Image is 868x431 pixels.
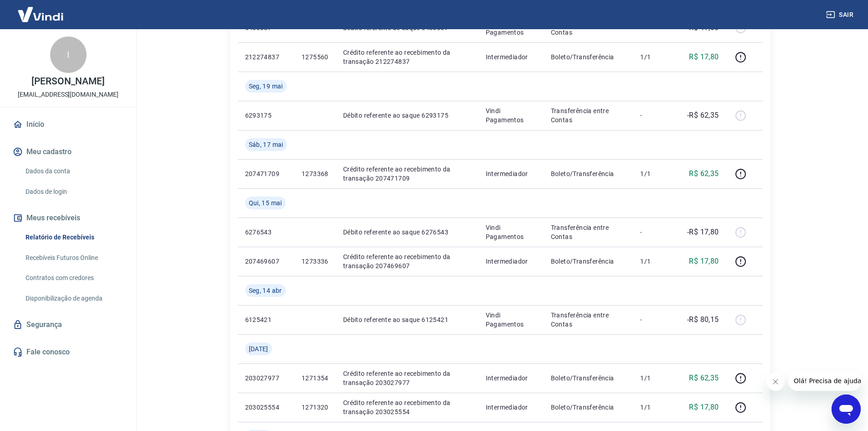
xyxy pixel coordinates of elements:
[50,36,87,73] div: I
[249,286,282,295] span: Seg, 14 abr
[689,256,719,267] p: R$ 17,80
[687,314,719,325] p: -R$ 80,15
[302,403,329,412] p: 1271320
[11,142,125,162] button: Meu cadastro
[687,110,719,121] p: -R$ 62,35
[245,315,287,324] p: 6125421
[302,169,329,178] p: 1273368
[11,342,125,362] a: Fale conosco
[486,52,536,62] p: Intermediador
[640,403,667,412] p: 1/1
[551,257,626,266] p: Boleto/Transferência
[249,140,283,149] span: Sáb, 17 mai
[22,228,125,247] a: Relatório de Recebíveis
[22,182,125,201] a: Dados de login
[486,257,536,266] p: Intermediador
[551,223,626,241] p: Transferência entre Contas
[766,373,785,391] iframe: Fechar mensagem
[551,311,626,329] p: Transferência entre Contas
[249,344,268,353] span: [DATE]
[640,374,667,383] p: 1/1
[11,114,125,135] a: Início
[22,269,125,287] a: Contratos com credores
[302,52,329,62] p: 1275560
[486,374,536,383] p: Intermediador
[640,111,667,120] p: -
[640,228,667,237] p: -
[343,369,471,387] p: Crédito referente ao recebimento da transação 203027977
[22,162,125,181] a: Dados da conta
[486,403,536,412] p: Intermediador
[31,77,104,86] p: [PERSON_NAME]
[11,208,125,228] button: Meus recebíveis
[343,252,471,270] p: Crédito referente ao recebimento da transação 207469607
[689,402,719,413] p: R$ 17,80
[689,52,719,62] p: R$ 17,80
[18,90,118,99] p: [EMAIL_ADDRESS][DOMAIN_NAME]
[11,315,125,335] a: Segurança
[343,228,471,237] p: Débito referente ao saque 6276543
[245,52,287,62] p: 212274837
[22,289,125,308] a: Disponibilização de agenda
[343,111,471,120] p: Débito referente ao saque 6293175
[249,198,282,208] span: Qui, 15 mai
[486,169,536,178] p: Intermediador
[832,395,861,424] iframe: Botão para abrir a janela de mensagens
[245,111,287,120] p: 6293175
[788,371,861,391] iframe: Mensagem da empresa
[486,223,536,241] p: Vindi Pagamentos
[245,169,287,178] p: 207471709
[343,48,471,66] p: Crédito referente ao recebimento da transação 212274837
[302,257,329,266] p: 1273336
[245,403,287,412] p: 203025554
[5,6,77,14] span: Olá! Precisa de ajuda?
[640,52,667,62] p: 1/1
[343,315,471,324] p: Débito referente ao saque 6125421
[22,249,125,267] a: Recebíveis Futuros Online
[551,403,626,412] p: Boleto/Transferência
[640,315,667,324] p: -
[689,168,719,179] p: R$ 62,35
[551,106,626,125] p: Transferência entre Contas
[824,6,857,23] button: Sair
[687,227,719,238] p: -R$ 17,80
[640,257,667,266] p: 1/1
[245,257,287,266] p: 207469607
[302,374,329,383] p: 1271354
[640,169,667,178] p: 1/1
[689,373,719,384] p: R$ 62,35
[551,169,626,178] p: Boleto/Transferência
[486,311,536,329] p: Vindi Pagamentos
[551,374,626,383] p: Boleto/Transferência
[245,228,287,237] p: 6276543
[486,106,536,125] p: Vindi Pagamentos
[343,165,471,183] p: Crédito referente ao recebimento da transação 207471709
[11,0,70,28] img: Vindi
[551,52,626,62] p: Boleto/Transferência
[343,398,471,416] p: Crédito referente ao recebimento da transação 203025554
[249,82,283,91] span: Seg, 19 mai
[245,374,287,383] p: 203027977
